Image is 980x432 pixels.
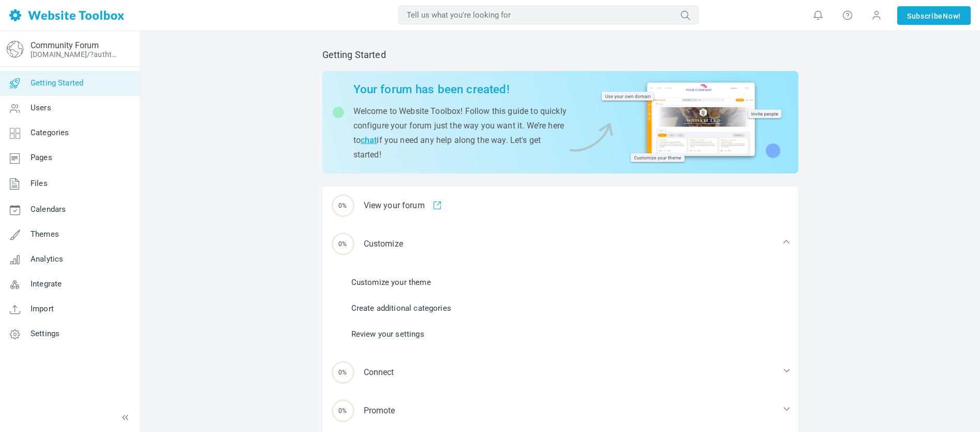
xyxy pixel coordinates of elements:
[31,50,121,59] a: [DOMAIN_NAME]/?authtoken=1795a2266d6d8d4ad54fe3e60e66e467&rememberMe=1
[943,10,961,22] span: Now!
[897,6,971,25] a: SubscribeNow!
[322,225,798,263] div: Customize
[322,186,798,225] div: View your forum
[31,329,60,338] span: Settings
[31,229,59,239] span: Themes
[322,353,798,392] div: Connect
[332,233,354,255] span: 0%
[332,399,354,422] span: 0%
[398,6,699,24] input: Tell us what you're looking for
[31,40,99,50] a: Community Forum
[31,153,52,162] span: Pages
[31,279,62,289] span: Integrate
[353,104,567,162] p: Welcome to Website Toolbox! Follow this guide to quickly configure your forum just the way you wa...
[351,328,424,340] a: Review your settings
[332,194,354,217] span: 0%
[353,82,567,96] h2: Your forum has been created!
[7,41,23,57] img: globe-icon.png
[31,128,69,137] span: Categories
[31,78,83,88] span: Getting Started
[322,49,798,61] h2: Getting Started
[361,135,377,145] a: chat
[31,103,51,112] span: Users
[31,304,54,313] span: Import
[351,277,431,288] a: Customize your theme
[322,392,798,430] div: Promote
[322,186,798,225] a: 0% View your forum
[31,179,48,188] span: Files
[31,254,63,264] span: Analytics
[332,361,354,384] span: 0%
[31,205,66,214] span: Calendars
[351,303,451,314] a: Create additional categories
